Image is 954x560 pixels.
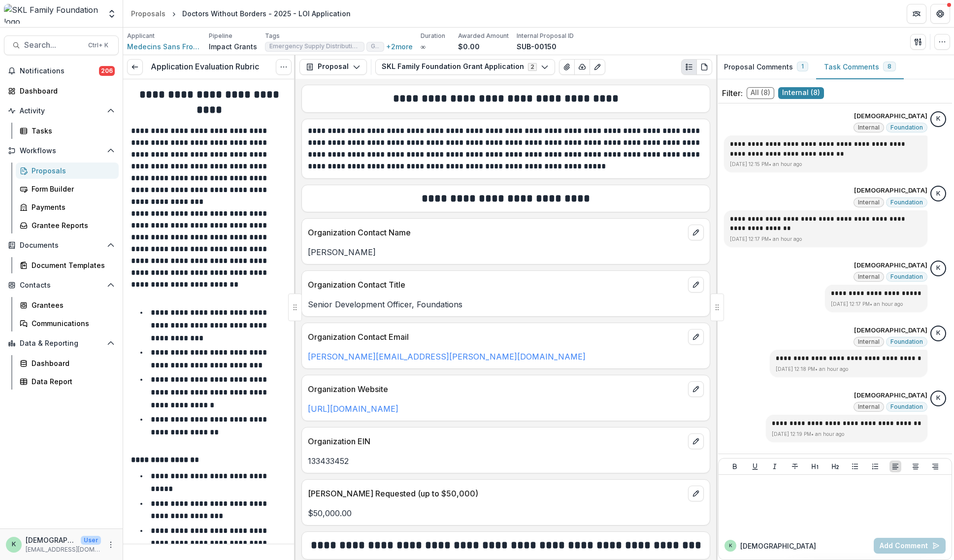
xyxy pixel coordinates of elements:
[747,87,774,99] span: All ( 8 )
[421,41,426,52] p: ∞
[590,59,605,75] button: Edit as form
[729,543,732,548] div: kristen
[740,541,816,551] p: [DEMOGRAPHIC_DATA]
[858,403,880,410] span: Internal
[776,365,921,373] p: [DATE] 12:18 PM • an hour ago
[778,87,824,99] span: Internal ( 8 )
[936,330,940,336] div: kristen
[929,461,941,472] button: Align Right
[308,455,704,467] p: 133433452
[20,339,103,348] span: Data & Reporting
[772,430,921,438] p: [DATE] 12:19 PM • an hour ago
[910,461,921,472] button: Align Center
[858,338,880,345] span: Internal
[688,329,704,345] button: edit
[308,404,398,414] a: [URL][DOMAIN_NAME]
[16,181,119,197] a: Form Builder
[32,300,111,310] div: Grantees
[308,383,684,395] p: Organization Website
[20,281,103,290] span: Contacts
[16,315,119,331] a: Communications
[517,41,557,52] p: SUB-00150
[105,539,117,551] button: More
[930,4,950,24] button: Get Help
[730,235,921,243] p: [DATE] 12:17 PM • an hour ago
[4,4,101,24] img: SKL Family Foundation logo
[308,507,704,519] p: $50,000.00
[386,42,413,51] button: +2more
[308,279,684,291] p: Organization Contact Title
[308,352,586,362] a: [PERSON_NAME][EMAIL_ADDRESS][PERSON_NAME][DOMAIN_NAME]
[936,395,940,401] div: kristen
[789,461,801,472] button: Strike
[209,32,232,40] p: Pipeline
[20,241,103,250] span: Documents
[269,43,360,50] span: Emergency Supply Distribution & Rapid Response Meals via CBO's
[32,220,111,231] div: Grantee Reports
[32,184,111,194] div: Form Builder
[308,298,704,310] p: Senior Development Officer, Foundations
[749,461,761,472] button: Underline
[4,35,119,55] button: Search...
[32,202,111,212] div: Payments
[127,6,355,21] nav: breadcrumb
[816,55,904,79] button: Task Comments
[26,545,101,554] p: [EMAIL_ADDRESS][DOMAIN_NAME]
[801,63,804,70] span: 1
[32,260,111,270] div: Document Templates
[16,199,119,215] a: Payments
[716,55,816,79] button: Proposal Comments
[858,199,880,206] span: Internal
[854,186,927,196] p: [DEMOGRAPHIC_DATA]
[20,67,99,75] span: Notifications
[24,40,82,50] span: Search...
[32,358,111,368] div: Dashboard
[458,41,480,52] p: $0.00
[829,461,841,472] button: Heading 2
[809,461,821,472] button: Heading 1
[375,59,555,75] button: SKL Family Foundation Grant Application2
[127,41,201,52] a: Medecins Sans Frontieres [GEOGRAPHIC_DATA]
[4,83,119,99] a: Dashboard
[890,338,923,345] span: Foundation
[151,62,259,71] h3: Application Evaluation Rubric
[276,59,292,75] button: Options
[371,43,380,50] span: Global
[936,116,940,122] div: kristen
[729,461,741,472] button: Bold
[16,123,119,139] a: Tasks
[858,273,880,280] span: Internal
[16,373,119,390] a: Data Report
[890,199,923,206] span: Foundation
[99,66,115,76] span: 206
[182,8,351,19] div: Doctors Without Borders - 2025 - LOI Application
[854,326,927,335] p: [DEMOGRAPHIC_DATA]
[16,217,119,233] a: Grantee Reports
[722,87,743,99] p: Filter:
[16,257,119,273] a: Document Templates
[4,63,119,79] button: Notifications206
[559,59,575,75] button: View Attached Files
[32,318,111,329] div: Communications
[308,227,684,238] p: Organization Contact Name
[26,535,77,545] p: [DEMOGRAPHIC_DATA]
[127,6,169,21] a: Proposals
[688,486,704,501] button: edit
[889,461,901,472] button: Align Left
[936,265,940,271] div: kristen
[20,107,103,115] span: Activity
[16,163,119,179] a: Proposals
[849,461,861,472] button: Bullet List
[854,391,927,400] p: [DEMOGRAPHIC_DATA]
[688,277,704,293] button: edit
[20,86,111,96] div: Dashboard
[4,103,119,119] button: Open Activity
[20,147,103,155] span: Workflows
[308,488,684,499] p: [PERSON_NAME] Requested (up to $50,000)
[32,165,111,176] div: Proposals
[688,381,704,397] button: edit
[869,461,881,472] button: Ordered List
[16,355,119,371] a: Dashboard
[907,4,926,24] button: Partners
